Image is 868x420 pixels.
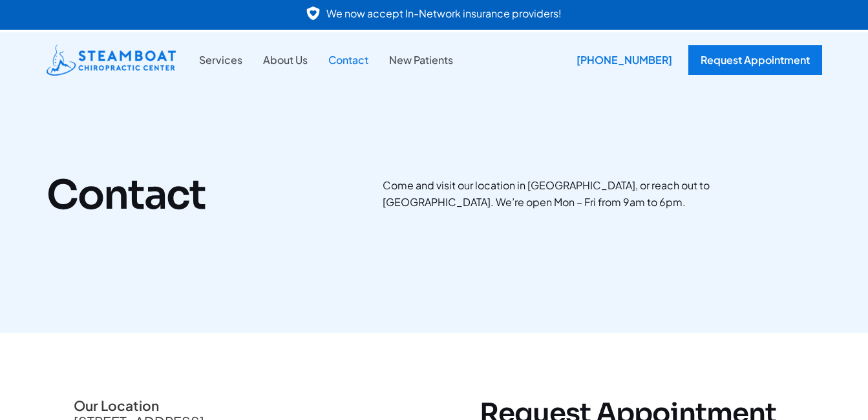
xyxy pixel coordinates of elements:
a: New Patients [379,52,463,68]
a: About Us [253,52,318,68]
h1: Contact [47,171,357,219]
img: Steamboat Chiropractic Center [47,45,176,76]
a: Services [189,52,253,68]
nav: Site Navigation [189,52,463,68]
a: Contact [318,52,379,68]
strong: Our Location [74,397,159,414]
a: [PHONE_NUMBER] [567,45,675,75]
a: Request Appointment [688,45,822,75]
p: Come and visit our location in [GEOGRAPHIC_DATA], or reach out to [GEOGRAPHIC_DATA]. We’re open M... [383,177,822,210]
div: [PHONE_NUMBER] [567,45,682,75]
